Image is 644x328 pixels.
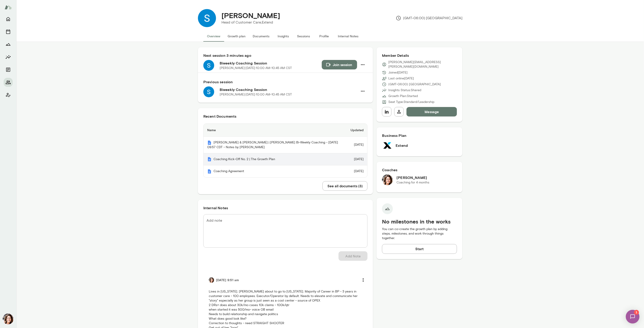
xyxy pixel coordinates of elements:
button: Home [4,14,13,24]
p: [PERSON_NAME][EMAIL_ADDRESS][PERSON_NAME][DOMAIN_NAME] [388,60,457,69]
p: (GMT-06:00) [GEOGRAPHIC_DATA] [388,82,441,87]
button: Documents [4,65,13,74]
img: Mento [5,3,12,12]
p: Insights Status: Shared [388,88,421,93]
h6: [PERSON_NAME] [396,175,429,180]
h6: Extend [396,143,408,148]
button: Insights [273,31,293,42]
td: [DATE] [347,153,367,166]
img: Gwen Throckmorton [209,277,214,283]
h6: Previous session [203,79,368,85]
img: Gwen Throckmorton [3,314,14,324]
h6: Coaches [382,167,457,173]
p: Joined [DATE] [388,70,408,75]
h6: Business Plan [382,133,457,138]
button: Start [382,244,457,254]
th: Updated [347,124,367,137]
p: Last online [DATE] [388,76,414,81]
td: [DATE] [347,137,367,153]
button: See all documents (3) [322,181,368,191]
img: Mento [207,157,212,162]
button: Members [4,78,13,87]
p: [PERSON_NAME] · [DATE] · 10:00 AM-10:45 AM CST [220,92,292,97]
button: Sessions [4,27,13,36]
p: Seat Type: Standard/Leadership [388,100,434,104]
button: Overview [203,31,224,42]
button: Sessions [293,31,314,42]
p: [PERSON_NAME] · [DATE] · 10:00 AM-10:45 AM CST [220,66,292,70]
h5: No milestones in the works [382,218,457,225]
p: Coaching for 4 months [396,180,429,185]
button: Profile [314,31,334,42]
h6: Next session 3 minutes ago [203,53,368,58]
th: Coaching Agreement [204,165,347,177]
h6: Biweekly Coaching Session [220,87,358,92]
img: Shannon Payne [198,9,216,27]
h6: Internal Notes [203,205,368,211]
button: Growth Plan [4,40,13,49]
td: [DATE] [347,165,367,177]
img: Mento [207,169,212,174]
h6: [DATE] 9:51 am [216,278,239,282]
button: Message [406,107,457,116]
p: Head of Customer Care, Extend [221,20,280,25]
h6: Recent Documents [203,114,368,119]
button: Documents [249,31,273,42]
h6: Member Details [382,53,457,58]
p: You can co-create the growth plan by adding steps, milestones, and work through things together. [382,227,457,240]
h4: [PERSON_NAME] [221,11,280,20]
th: Name [204,124,347,137]
button: Join session [322,60,357,69]
th: [PERSON_NAME] & [PERSON_NAME] | [PERSON_NAME] Bi-Weekly Coaching - [DATE] 09:57 CDT - Notes by [P... [204,137,347,153]
img: Gwen Throckmorton [382,174,393,185]
h6: Biweekly Coaching Session [220,60,322,66]
button: Internal Notes [334,31,362,42]
img: Mento [207,140,212,145]
button: more [358,275,368,285]
p: (GMT-06:00) [GEOGRAPHIC_DATA] [396,15,462,21]
button: Client app [4,90,13,100]
th: Coaching Kick-Off No. 2 | The Growth Plan [204,153,347,166]
p: Growth Plan: Started [388,94,418,98]
button: Growth plan [224,31,249,42]
button: Insights [4,52,13,62]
